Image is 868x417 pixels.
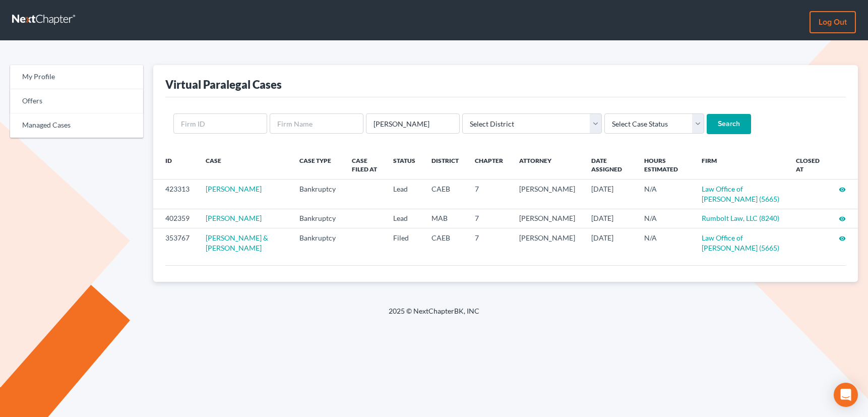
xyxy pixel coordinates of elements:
[153,228,198,258] td: 353767
[10,113,143,138] a: Managed Cases
[291,209,344,228] td: Bankruptcy
[153,150,198,180] th: ID
[467,228,511,258] td: 7
[583,150,636,180] th: Date Assigned
[206,233,268,252] a: [PERSON_NAME] & [PERSON_NAME]
[583,228,636,258] td: [DATE]
[839,185,846,193] a: visibility
[788,150,831,180] th: Closed at
[291,150,344,180] th: Case Type
[10,89,143,113] a: Offers
[839,186,846,193] i: visibility
[270,113,363,134] input: Firm Name
[153,209,198,228] td: 402359
[511,209,583,228] td: [PERSON_NAME]
[839,215,846,222] i: visibility
[198,150,292,180] th: Case
[206,214,262,222] a: [PERSON_NAME]
[291,180,344,209] td: Bankruptcy
[810,11,856,33] a: Log out
[702,233,779,252] a: Law Office of [PERSON_NAME] (5665)
[511,150,583,180] th: Attorney
[702,214,779,222] a: Rumbolt Law, LLC (8240)
[839,214,846,222] a: visibility
[702,185,779,203] a: Law Office of [PERSON_NAME] (5665)
[147,306,721,324] div: 2025 © NextChapterBK, INC
[707,114,751,134] input: Search
[366,113,460,134] input: Enter search terms...
[834,383,858,407] div: Open Intercom Messenger
[385,209,423,228] td: Lead
[423,209,467,228] td: MAB
[636,228,694,258] td: N/A
[153,180,198,209] td: 423313
[467,180,511,209] td: 7
[206,185,262,193] a: [PERSON_NAME]
[694,150,788,180] th: Firm
[467,150,511,180] th: Chapter
[583,209,636,228] td: [DATE]
[165,77,282,92] div: Virtual Paralegal Cases
[423,228,467,258] td: CAEB
[467,209,511,228] td: 7
[583,180,636,209] td: [DATE]
[385,180,423,209] td: Lead
[636,180,694,209] td: N/A
[839,233,846,242] a: visibility
[511,228,583,258] td: [PERSON_NAME]
[291,228,344,258] td: Bankruptcy
[173,113,267,134] input: Firm ID
[385,150,423,180] th: Status
[423,180,467,209] td: CAEB
[511,180,583,209] td: [PERSON_NAME]
[636,209,694,228] td: N/A
[636,150,694,180] th: Hours Estimated
[839,235,846,242] i: visibility
[423,150,467,180] th: District
[344,150,385,180] th: Case Filed At
[385,228,423,258] td: Filed
[10,65,143,89] a: My Profile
